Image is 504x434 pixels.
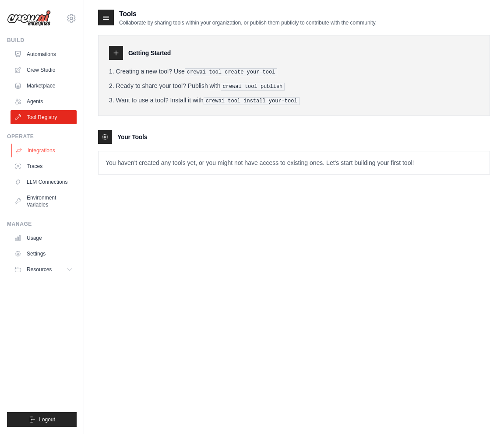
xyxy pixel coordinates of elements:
a: LLM Connections [11,175,77,189]
a: Usage [11,231,77,245]
a: Automations [11,47,77,61]
span: Logout [39,416,55,423]
a: Traces [11,159,77,173]
h2: Tools [119,9,377,19]
h3: Getting Started [128,49,171,57]
h3: Your Tools [117,133,147,141]
p: Collaborate by sharing tools within your organization, or publish them publicly to contribute wit... [119,19,377,26]
button: Resources [11,262,77,276]
img: Logo [7,10,51,27]
li: Ready to share your tool? Publish with [109,81,479,91]
li: Creating a new tool? Use [109,67,479,76]
a: Marketplace [11,79,77,93]
div: Operate [7,133,77,140]
a: Tool Registry [11,110,77,124]
li: Want to use a tool? Install it with [109,96,479,105]
button: Logout [7,412,77,427]
a: Agents [11,94,77,108]
a: Environment Variables [11,191,77,212]
pre: crewai tool install your-tool [204,97,300,105]
div: Manage [7,220,77,227]
p: You haven't created any tools yet, or you might not have access to existing ones. Let's start bui... [99,151,490,174]
a: Settings [11,247,77,261]
div: Build [7,37,77,44]
pre: crewai tool create your-tool [185,68,278,76]
pre: crewai tool publish [221,83,285,91]
a: Crew Studio [11,63,77,77]
a: Integrations [11,143,78,157]
span: Resources [27,266,52,273]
